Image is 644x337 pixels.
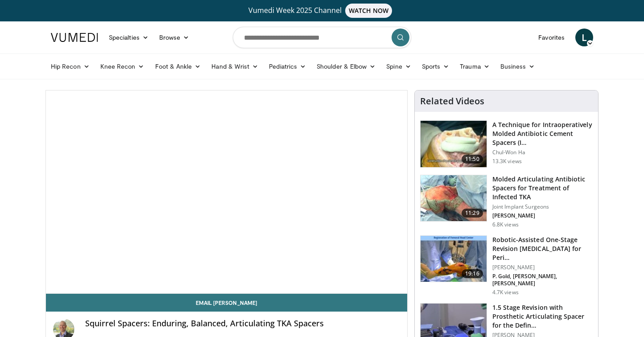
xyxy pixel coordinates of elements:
[206,58,264,75] a: Hand & Wrist
[46,90,407,294] video-js: Video Player
[95,58,150,75] a: Knee Recon
[345,4,392,18] span: WATCH NOW
[381,58,416,75] a: Spine
[150,58,206,75] a: Foot & Ankle
[103,29,154,46] a: Specialties
[492,203,593,210] p: Joint Implant Surgeons
[495,58,541,75] a: Business
[533,29,570,46] a: Favorites
[492,221,519,228] p: 6.8K views
[311,58,381,75] a: Shoulder & Elbow
[492,175,593,201] h3: Molded Articulating Antibiotic Spacers for Treatment of Infected TKA
[420,175,593,228] a: 11:29 Molded Articulating Antibiotic Spacers for Treatment of Infected TKA Joint Implant Surgeons...
[420,235,593,296] a: 19:16 Robotic-Assisted One-Stage Revision [MEDICAL_DATA] for Peri… [PERSON_NAME] P. Gold, [PERSON...
[420,120,593,168] a: 11:50 A Technique for Intraoperatively Molded Antibiotic Cement Spacers (I… Chul-Won Ha 13.3K views
[233,27,411,48] input: Search topics, interventions
[492,273,593,287] p: P. Gold, [PERSON_NAME], [PERSON_NAME]
[154,29,195,46] a: Browse
[462,269,483,278] span: 19:16
[462,209,483,218] span: 11:29
[85,319,400,329] h4: Squirrel Spacers: Enduring, Balanced, Articulating TKA Spacers
[45,58,95,75] a: Hip Recon
[492,264,593,271] p: [PERSON_NAME]
[492,303,593,330] h3: 1.5 Stage Revision with Prosthetic Articulating Spacer for the Defin…
[492,158,522,165] p: 13.3K views
[51,33,98,42] img: VuMedi Logo
[575,29,593,46] a: L
[462,155,483,164] span: 11:50
[492,289,519,296] p: 4.7K views
[421,121,487,167] img: 1158073_3.png.150x105_q85_crop-smart_upscale.jpg
[420,96,484,107] h4: Related Videos
[421,175,487,222] img: lom5_3.png.150x105_q85_crop-smart_upscale.jpg
[421,236,487,282] img: 7690c41b-e8f2-40ca-8292-ee3b379d6f2f.150x105_q85_crop-smart_upscale.jpg
[46,294,407,312] a: Email [PERSON_NAME]
[454,58,495,75] a: Trauma
[492,235,593,262] h3: Robotic-Assisted One-Stage Revision [MEDICAL_DATA] for Peri…
[264,58,311,75] a: Pediatrics
[52,4,592,18] a: Vumedi Week 2025 ChannelWATCH NOW
[492,120,593,147] h3: A Technique for Intraoperatively Molded Antibiotic Cement Spacers (I…
[417,58,455,75] a: Sports
[492,212,593,219] p: [PERSON_NAME]
[492,149,593,156] p: Chul-Won Ha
